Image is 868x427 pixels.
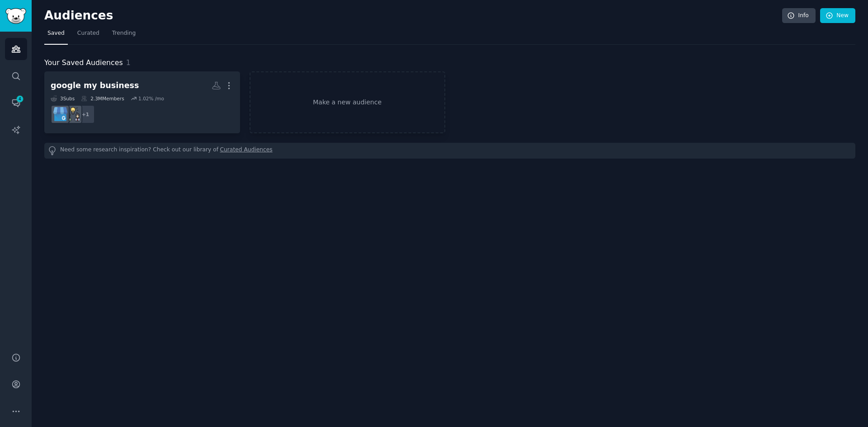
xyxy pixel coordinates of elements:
[138,95,164,102] div: 1.02 % /mo
[44,26,68,45] a: Saved
[51,95,75,102] div: 3 Sub s
[47,29,65,38] span: Saved
[44,57,123,69] span: Your Saved Audiences
[126,58,131,67] span: 1
[77,29,99,38] span: Curated
[250,71,445,133] a: Make a new audience
[66,107,80,121] img: growmybusiness
[5,8,26,24] img: GummySearch logo
[220,146,273,155] a: Curated Audiences
[76,105,95,124] div: + 1
[109,26,139,45] a: Trending
[74,26,103,45] a: Curated
[820,8,855,23] a: New
[44,9,782,23] h2: Audiences
[44,143,855,159] div: Need some research inspiration? Check out our library of
[16,96,24,102] span: 4
[81,95,124,102] div: 2.3M Members
[782,8,816,23] a: Info
[5,92,27,114] a: 4
[51,80,139,91] div: google my business
[112,29,136,38] span: Trending
[53,107,67,121] img: GoogleMyBusiness
[44,71,240,133] a: google my business3Subs2.3MMembers1.02% /mo+1growmybusinessGoogleMyBusiness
